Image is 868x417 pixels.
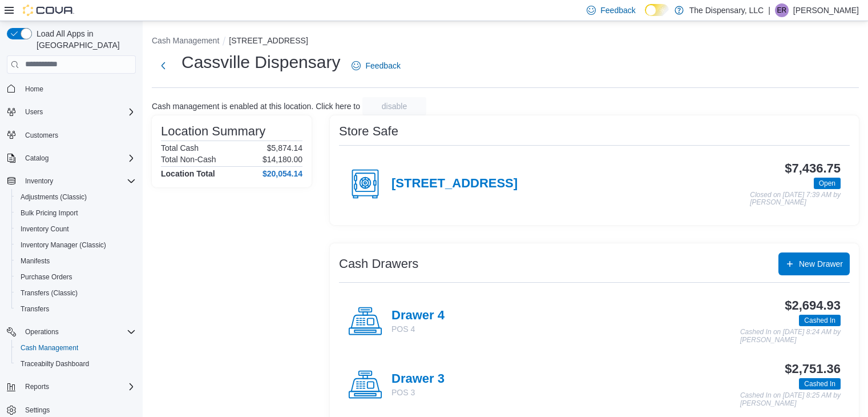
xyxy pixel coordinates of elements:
[2,150,140,166] button: Catalog
[819,178,835,189] span: Open
[23,5,74,16] img: Cova
[804,379,835,389] span: Cashed In
[16,222,136,236] span: Inventory Count
[2,81,140,97] button: Home
[391,372,445,387] h4: Drawer 3
[778,252,850,275] button: New Drawer
[2,127,140,143] button: Customers
[21,128,136,142] span: Customers
[161,125,265,138] h3: Location Summary
[750,191,841,207] p: Closed on [DATE] 7:39 AM by [PERSON_NAME]
[16,302,54,316] a: Transfers
[21,343,78,352] span: Cash Management
[16,357,94,371] a: Traceabilty Dashboard
[263,155,302,164] p: $14,180.00
[775,3,789,17] div: Eduardo Rogel
[11,269,140,285] button: Purchase Orders
[600,5,635,16] span: Feedback
[152,35,859,49] nav: An example of EuiBreadcrumbs
[21,380,54,394] button: Reports
[21,224,69,234] span: Inventory Count
[25,382,49,391] span: Reports
[16,206,83,220] a: Bulk Pricing Import
[2,173,140,189] button: Inventory
[11,237,140,253] button: Inventory Manager (Classic)
[768,3,770,17] p: |
[11,253,140,269] button: Manifests
[804,315,835,326] span: Cashed In
[21,304,49,314] span: Transfers
[16,206,136,220] span: Bulk Pricing Import
[799,258,843,270] span: New Drawer
[21,403,54,417] a: Settings
[181,51,340,74] h1: Cassville Dispensary
[16,238,136,252] span: Inventory Manager (Classic)
[2,379,140,395] button: Reports
[11,221,140,237] button: Inventory Count
[16,357,136,371] span: Traceabilty Dashboard
[391,387,445,398] p: POS 3
[777,3,787,17] span: ER
[382,101,407,112] span: disable
[161,155,216,164] h6: Total Non-Cash
[785,299,841,312] h3: $2,694.93
[21,256,50,266] span: Manifests
[799,378,841,390] span: Cashed In
[25,85,43,94] span: Home
[152,36,219,45] button: Cash Management
[21,240,106,250] span: Inventory Manager (Classic)
[785,162,841,175] h3: $7,436.75
[11,205,140,221] button: Bulk Pricing Import
[16,254,136,268] span: Manifests
[365,60,400,71] span: Feedback
[21,325,63,339] button: Operations
[347,54,405,77] a: Feedback
[16,302,136,316] span: Transfers
[16,270,136,284] span: Purchase Orders
[21,105,47,119] button: Users
[16,341,83,355] a: Cash Management
[16,238,111,252] a: Inventory Manager (Classic)
[16,254,54,268] a: Manifests
[25,406,50,415] span: Settings
[740,392,841,407] p: Cashed In on [DATE] 8:25 AM by [PERSON_NAME]
[21,174,136,188] span: Inventory
[21,359,89,368] span: Traceabilty Dashboard
[339,257,418,271] h3: Cash Drawers
[21,272,72,282] span: Purchase Orders
[263,169,302,178] h4: $20,054.14
[21,380,136,394] span: Reports
[16,270,77,284] a: Purchase Orders
[2,104,140,120] button: Users
[391,323,445,335] p: POS 4
[16,190,136,204] span: Adjustments (Classic)
[785,362,841,376] h3: $2,751.36
[25,154,49,163] span: Catalog
[11,301,140,317] button: Transfers
[161,143,199,153] h6: Total Cash
[21,193,87,202] span: Adjustments (Classic)
[229,36,308,45] button: [STREET_ADDRESS]
[25,327,59,336] span: Operations
[21,325,136,339] span: Operations
[21,105,136,119] span: Users
[11,285,140,301] button: Transfers (Classic)
[689,3,764,17] p: The Dispensary, LLC
[25,131,58,140] span: Customers
[16,286,136,300] span: Transfers (Classic)
[339,125,398,138] h3: Store Safe
[152,54,175,77] button: Next
[32,28,136,51] span: Load All Apps in [GEOGRAPHIC_DATA]
[645,4,669,16] input: Dark Mode
[793,3,859,17] p: [PERSON_NAME]
[21,82,48,96] a: Home
[362,97,426,115] button: disable
[799,315,841,326] span: Cashed In
[25,177,53,186] span: Inventory
[11,189,140,205] button: Adjustments (Classic)
[391,308,445,323] h4: Drawer 4
[21,288,78,298] span: Transfers (Classic)
[16,286,82,300] a: Transfers (Classic)
[740,328,841,344] p: Cashed In on [DATE] 8:24 AM by [PERSON_NAME]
